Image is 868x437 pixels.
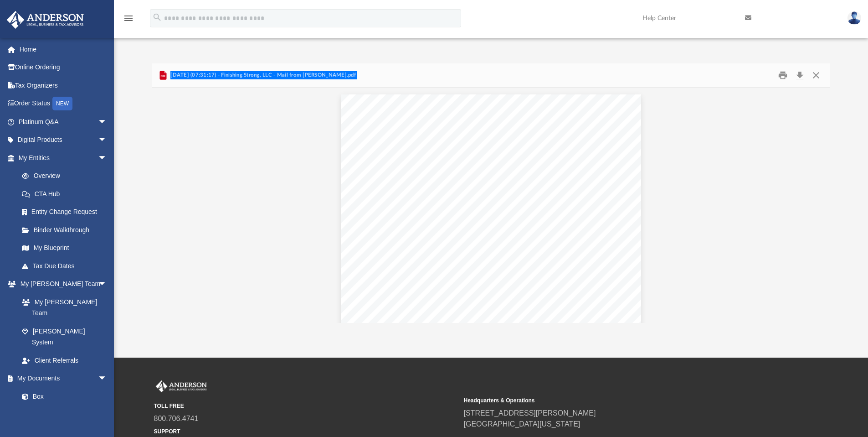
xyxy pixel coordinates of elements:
[123,13,134,24] i: menu
[98,113,116,131] span: arrow_drop_down
[6,131,121,149] a: Digital Productsarrow_drop_down
[152,12,162,22] i: search
[123,17,134,24] a: menu
[154,415,199,422] a: 800.706.4741
[13,185,121,203] a: CTA Hub
[13,406,116,424] a: Meeting Minutes
[98,275,116,294] span: arrow_drop_down
[6,275,116,293] a: My [PERSON_NAME] Teamarrow_drop_down
[6,40,121,58] a: Home
[13,293,112,322] a: My [PERSON_NAME] Team
[808,68,824,83] button: Close
[98,149,116,167] span: arrow_drop_down
[154,427,457,436] small: SUPPORT
[13,387,112,406] a: Box
[13,221,121,239] a: Binder Walkthrough
[464,396,767,405] small: Headquarters & Operations
[791,68,808,83] button: Download
[154,402,457,410] small: TOLL FREE
[847,11,861,25] img: User Pic
[152,63,831,323] div: Preview
[341,88,641,334] div: Page 1
[6,94,121,113] a: Order StatusNEW
[464,420,580,428] a: [GEOGRAPHIC_DATA][US_STATE]
[152,88,831,323] div: Document Viewer
[6,113,121,131] a: Platinum Q&Aarrow_drop_down
[152,88,831,323] div: File preview
[13,322,116,351] a: [PERSON_NAME] System
[13,351,116,369] a: Client Referrals
[98,131,116,150] span: arrow_drop_down
[6,149,121,167] a: My Entitiesarrow_drop_down
[13,239,116,257] a: My Blueprint
[169,71,356,79] span: [DATE] (07:31:17) - Finishing Strong, LLC - Mail from [PERSON_NAME].pdf
[6,76,121,94] a: Tax Organizers
[4,11,87,29] img: Anderson Advisors Platinum Portal
[464,409,596,417] a: [STREET_ADDRESS][PERSON_NAME]
[98,369,116,388] span: arrow_drop_down
[13,257,121,275] a: Tax Due Dates
[13,203,121,221] a: Entity Change Request
[6,369,116,388] a: My Documentsarrow_drop_down
[6,58,121,77] a: Online Ordering
[774,68,792,83] button: Print
[13,167,121,185] a: Overview
[52,97,72,110] div: NEW
[154,380,209,392] img: Anderson Advisors Platinum Portal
